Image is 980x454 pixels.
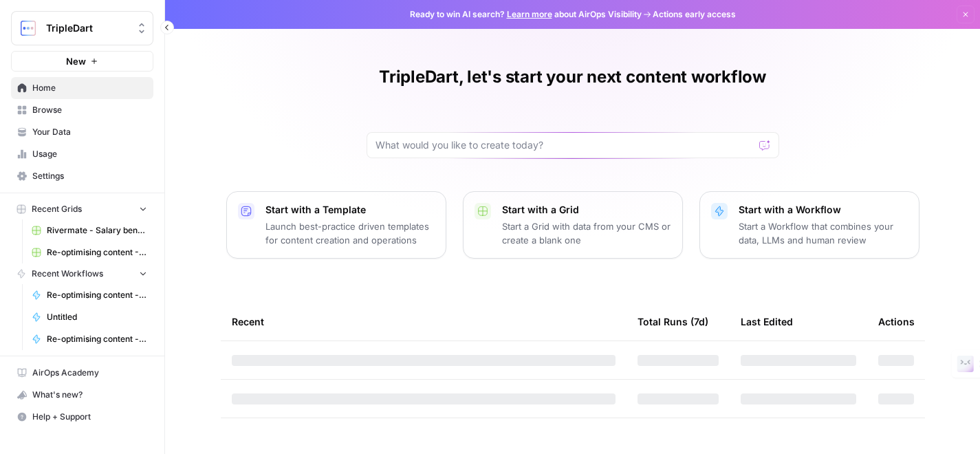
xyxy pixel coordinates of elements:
h1: TripleDart, let's start your next content workflow [379,66,766,88]
span: New [66,54,86,68]
a: Re-optimising content -Signeasy [25,241,153,263]
span: Settings [32,170,147,182]
button: Help + Support [11,406,153,428]
span: Recent Grids [32,203,82,215]
button: Start with a WorkflowStart a Workflow that combines your data, LLMs and human review [699,191,919,259]
a: Learn more [507,9,552,19]
p: Start a Grid with data from your CMS or create a blank one [502,219,671,247]
span: Rivermate - Salary benchmarking Grid [47,224,147,237]
p: Start with a Template [265,203,435,217]
button: Workspace: TripleDart [11,11,153,45]
span: Your Data [32,126,147,138]
a: Re-optimising content - Signeasy [25,328,153,350]
span: Recent Workflows [32,268,103,280]
p: Start a Workflow that combines your data, LLMs and human review [739,219,908,247]
span: Ready to win AI search? about AirOps Visibility [410,8,642,21]
button: What's new? [11,384,153,406]
button: Start with a TemplateLaunch best-practice driven templates for content creation and operations [226,191,446,259]
a: Home [11,77,153,99]
div: Total Runs (7d) [638,303,708,340]
span: Usage [32,148,147,160]
span: Help + Support [32,411,147,423]
p: Launch best-practice driven templates for content creation and operations [265,219,435,247]
span: Re-optimising content - Signeasy [47,333,147,345]
button: New [11,51,153,72]
a: Re-optimising content - RESTOLABS [25,284,153,306]
div: What's new? [12,385,153,405]
button: Start with a GridStart a Grid with data from your CMS or create a blank one [463,191,683,259]
a: Settings [11,165,153,187]
div: Last Edited [741,303,793,340]
span: Actions early access [653,8,736,21]
span: Re-optimising content - RESTOLABS [47,289,147,301]
img: TripleDart Logo [16,16,41,41]
a: Browse [11,99,153,121]
a: Untitled [25,306,153,328]
a: Your Data [11,121,153,143]
span: Untitled [47,311,147,323]
p: Start with a Grid [502,203,671,217]
span: Home [32,82,147,94]
a: Rivermate - Salary benchmarking Grid [25,219,153,241]
a: Usage [11,143,153,165]
span: AirOps Academy [32,367,147,379]
input: What would you like to create today? [375,138,754,152]
span: Browse [32,104,147,116]
button: Recent Workflows [11,263,153,284]
a: AirOps Academy [11,362,153,384]
p: Start with a Workflow [739,203,908,217]
span: TripleDart [46,21,129,35]
div: Recent [232,303,616,340]
div: Actions [878,303,915,340]
span: Re-optimising content -Signeasy [47,246,147,259]
button: Recent Grids [11,199,153,219]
